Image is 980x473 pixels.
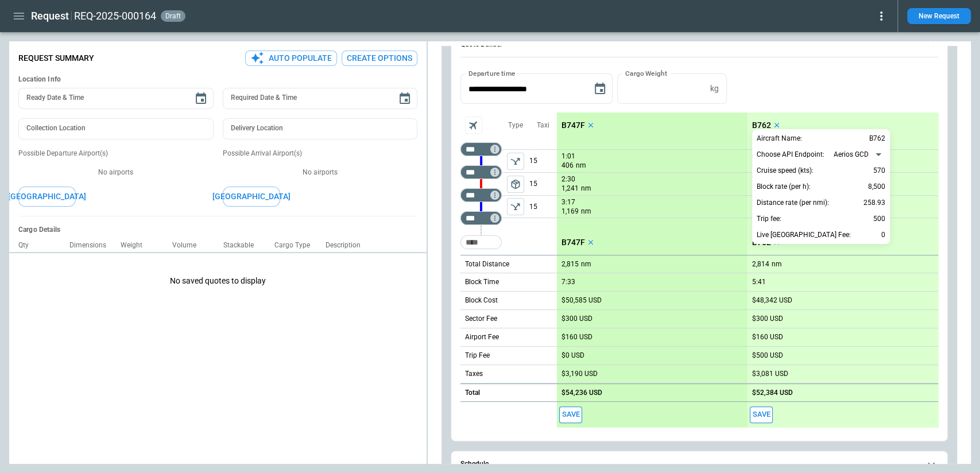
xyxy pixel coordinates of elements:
p: Aircraft Name: [757,134,802,144]
p: 570 [873,164,885,177]
p: Distance rate (per nmi): [757,198,829,208]
p: 0 [881,228,885,242]
p: Choose API Endpoint: [757,150,824,160]
p: Block rate (per h): [757,182,811,192]
p: 258.93 [863,196,885,210]
p: Live [GEOGRAPHIC_DATA] Fee: [757,230,851,240]
p: B762 [869,134,885,144]
div: Aerios GCD [834,149,885,160]
p: Trip fee: [757,214,781,224]
p: 8,500 [868,180,885,193]
p: Cruise speed (kts): [757,166,814,176]
p: 500 [873,212,885,226]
